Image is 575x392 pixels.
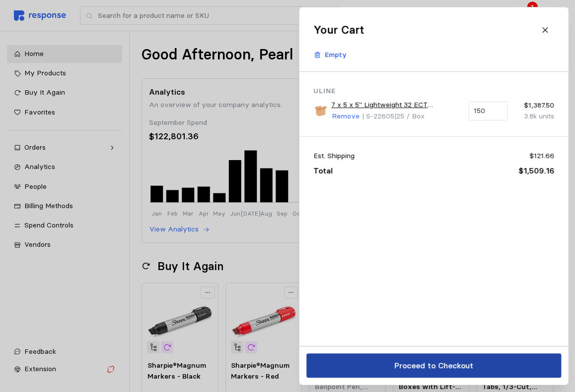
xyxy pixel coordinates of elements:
[306,353,561,378] button: Proceed to Checkout
[514,100,554,111] p: $1,387.50
[331,111,360,122] button: Remove
[361,112,394,120] span: | S-22605
[529,151,554,162] p: $121.66
[331,100,461,111] a: 7 x 5 x 5" Lightweight 32 ECT Corrugated Boxes
[313,151,355,162] p: Est. Shipping
[313,86,554,97] p: Uline
[313,165,333,177] p: Total
[394,112,424,120] span: | 25 / Box
[325,50,347,60] p: Empty
[313,22,364,38] h2: Your Cart
[308,46,352,64] button: Empty
[474,102,502,120] input: Qty
[514,111,554,122] p: 3.8k units
[313,104,328,118] img: S-22605
[394,359,473,372] p: Proceed to Checkout
[518,165,554,177] p: $1,509.16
